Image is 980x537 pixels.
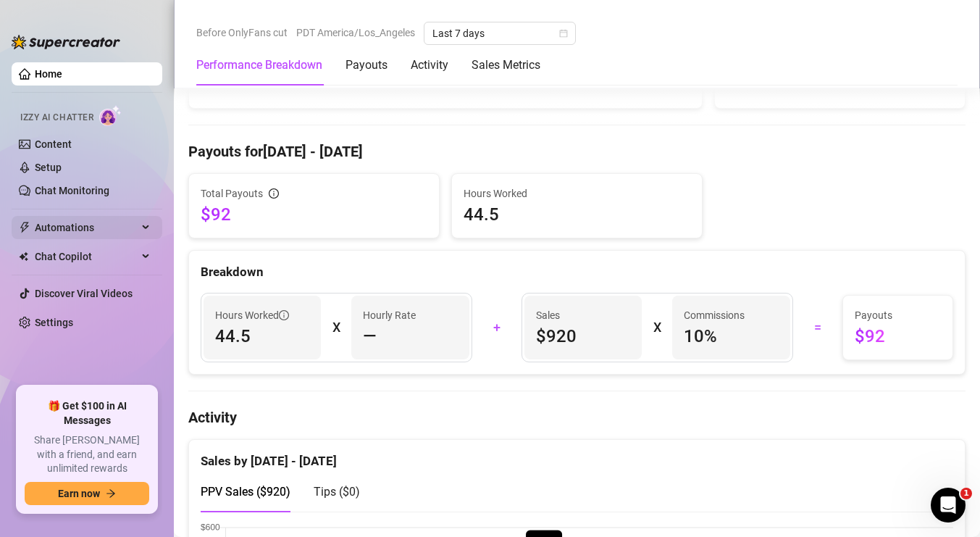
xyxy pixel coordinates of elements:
h4: Payouts for [DATE] - [DATE] [188,141,966,162]
span: — [363,325,377,348]
span: Hours Worked [464,186,690,201]
div: Activity [411,57,448,74]
span: Hours Worked [215,307,289,323]
div: Sales Metrics [472,57,540,74]
span: Chat Copilot [35,245,138,268]
div: Sales by [DATE] - [DATE] [201,440,953,471]
span: $92 [855,325,941,348]
a: Settings [35,317,73,328]
span: info-circle [279,310,289,320]
img: Chat Copilot [19,251,28,262]
article: Commissions [684,307,745,323]
span: PDT America/Los_Angeles [296,22,415,43]
span: Sales [536,307,630,323]
span: arrow-right [106,488,116,499]
button: Earn nowarrow-right [25,482,149,505]
span: Payouts [855,307,941,323]
div: X [332,316,340,339]
img: logo-BBDzfeDw.svg [12,35,120,49]
a: Setup [35,162,62,173]
span: PPV Sales ( $920 ) [201,485,290,499]
span: Last 7 days [432,22,567,44]
span: $920 [536,325,630,348]
span: Share [PERSON_NAME] with a friend, and earn unlimited rewards [25,433,149,476]
div: = [802,316,834,339]
span: 🎁 Get $100 in AI Messages [25,399,149,428]
span: Earn now [58,488,100,499]
span: calendar [559,29,568,38]
div: + [481,316,513,339]
iframe: Intercom live chat [931,488,966,523]
div: Performance Breakdown [196,57,322,74]
a: Discover Viral Videos [35,288,133,299]
span: 1 [960,488,972,499]
span: 10 % [684,325,778,348]
span: Tips ( $0 ) [314,485,360,499]
a: Content [35,138,72,150]
span: 44.5 [215,325,309,348]
span: 44.5 [464,203,690,226]
div: Payouts [345,57,388,74]
span: Automations [35,216,138,239]
a: Home [35,68,62,80]
div: X [653,316,661,339]
span: Izzy AI Chatter [20,111,93,125]
span: thunderbolt [19,222,30,233]
div: Breakdown [201,262,953,282]
span: $92 [201,203,427,226]
span: info-circle [269,188,279,199]
article: Hourly Rate [363,307,416,323]
span: Before OnlyFans cut [196,22,288,43]
a: Chat Monitoring [35,185,109,196]
h4: Activity [188,407,966,428]
img: AI Chatter [99,105,122,126]
span: Total Payouts [201,186,263,201]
